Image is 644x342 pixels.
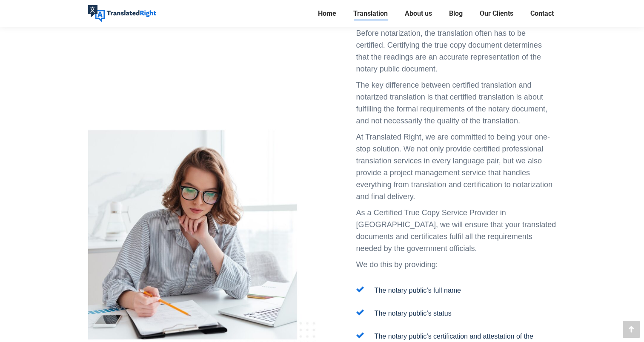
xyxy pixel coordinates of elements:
[375,308,452,319] p: The notary public’s status
[356,131,556,202] p: At Translated Right, we are committed to being your one-stop solution. We not only provide certif...
[375,285,461,296] p: The notary public’s full name
[356,27,556,75] p: Before notarization, the translation often has to be certified. Certifying the true copy document...
[528,8,556,20] a: Contact
[315,8,339,20] a: Home
[318,9,336,18] span: Home
[356,207,556,254] p: As a Certified True Copy Service Provider in [GEOGRAPHIC_DATA], we will ensure that your translat...
[356,332,364,338] img: null
[353,9,388,18] span: Translation
[356,260,438,269] span: We do this by providing:
[530,9,554,18] span: Contact
[356,79,556,127] p: The key difference between certified translation and notarized translation is that certified tran...
[477,8,516,20] a: Our Clients
[88,5,156,22] img: Translated Right
[405,9,432,18] span: About us
[356,309,364,315] img: null
[351,8,390,20] a: Translation
[356,286,364,292] img: null
[447,8,465,20] a: Blog
[402,8,435,20] a: About us
[480,9,513,18] span: Our Clients
[449,9,463,18] span: Blog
